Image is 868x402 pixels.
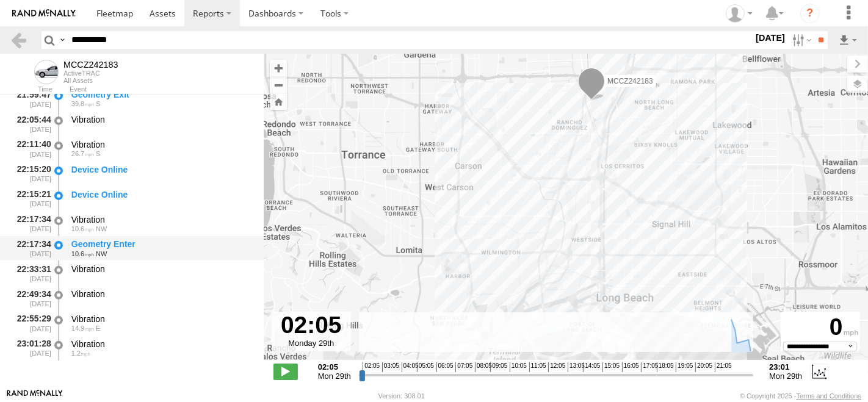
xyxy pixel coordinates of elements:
[63,70,118,77] div: ActiveTRAC
[769,362,802,371] strong: 23:01
[417,362,434,372] span: 05:05
[455,362,472,372] span: 07:05
[695,362,712,372] span: 20:05
[436,362,454,372] span: 06:05
[96,225,107,232] span: Heading: 333
[715,362,732,372] span: 21:05
[10,187,52,210] div: 22:15:21 [DATE]
[7,390,63,402] a: Visit our Website
[71,189,252,200] div: Device Online
[10,262,52,284] div: 22:33:31 [DATE]
[71,150,94,157] span: 26.7
[402,362,419,372] span: 04:05
[622,362,639,372] span: 16:05
[382,362,399,372] span: 03:05
[71,139,252,150] div: Vibration
[800,4,820,23] i: ?
[71,314,252,325] div: Vibration
[10,337,52,359] div: 23:01:28 [DATE]
[273,364,298,379] label: Play/Stop
[797,392,861,400] a: Terms and Conditions
[71,239,252,249] div: Geometry Enter
[71,350,90,357] span: 1.2
[740,392,861,400] div: © Copyright 2025 -
[583,362,600,372] span: 14:05
[71,164,252,175] div: Device Online
[548,362,565,372] span: 12:05
[607,76,653,85] span: MCCZ242183
[529,362,546,372] span: 11:05
[71,214,252,225] div: Vibration
[96,100,100,107] span: Heading: 189
[63,77,118,84] div: All Assets
[96,250,107,257] span: Heading: 333
[10,287,52,309] div: 22:49:34 [DATE]
[63,60,118,70] div: MCCZ242183 - View Asset History
[722,4,757,23] div: Zulema McIntosch
[270,76,287,93] button: Zoom out
[71,100,94,107] span: 39.8
[641,362,658,372] span: 17:05
[71,114,252,125] div: Vibration
[769,371,802,381] span: Mon 29th Sep 2025
[837,31,858,49] label: Export results as...
[270,93,287,110] button: Zoom Home
[71,289,252,300] div: Vibration
[676,362,693,372] span: 19:05
[10,112,52,135] div: 22:05:44 [DATE]
[71,225,94,232] span: 10.6
[71,339,252,350] div: Vibration
[657,362,674,372] span: 18:05
[490,362,507,372] span: 09:05
[270,60,287,76] button: Zoom in
[787,31,814,49] label: Search Filter Options
[10,162,52,185] div: 22:15:20 [DATE]
[71,250,94,257] span: 10.6
[71,89,252,100] div: Geometry Exit
[602,362,620,372] span: 15:05
[363,362,380,372] span: 02:05
[71,325,94,332] span: 14.9
[71,264,252,275] div: Vibration
[783,314,858,342] div: 0
[10,87,52,110] div: 21:59:47 [DATE]
[475,362,492,372] span: 08:05
[10,212,52,235] div: 22:17:34 [DATE]
[57,31,67,49] label: Search Query
[10,137,52,160] div: 22:11:40 [DATE]
[96,150,100,157] span: Heading: 165
[10,237,52,260] div: 22:17:34 [DATE]
[10,87,52,93] div: Time
[510,362,527,372] span: 10:05
[318,362,351,371] strong: 02:05
[96,325,100,332] span: Heading: 71
[753,31,787,45] label: [DATE]
[10,312,52,334] div: 22:55:29 [DATE]
[12,9,76,18] img: rand-logo.svg
[318,371,351,381] span: Mon 29th Sep 2025
[378,392,425,400] div: Version: 308.01
[568,362,585,372] span: 13:05
[70,87,264,93] div: Event
[10,31,27,49] a: Back to previous Page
